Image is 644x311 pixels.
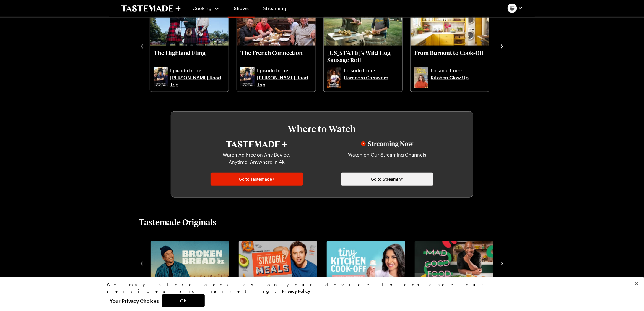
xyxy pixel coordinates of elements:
[170,67,225,74] p: Episode from:
[411,1,489,46] img: From Burnout to Cook-Off
[414,49,486,63] p: From Burnout to Cook-Off
[415,241,493,285] img: Mad Good Food
[431,67,486,74] p: Episode from:
[211,173,303,186] a: Go to Tastemade+
[344,74,399,88] a: Hardcore Carnivore
[148,239,236,287] div: 1 / 8
[282,288,310,294] a: More information about your privacy, opens in a new tab
[414,241,492,285] a: Mad Good Food
[508,4,517,13] img: Profile picture
[240,49,312,63] p: The French Connection
[150,1,229,92] div: The Highland Fling
[154,49,225,63] p: The Highland Fling
[237,1,316,92] div: The French Connection
[154,49,225,66] a: The Highland Fling
[341,173,433,186] a: Go to Streaming
[630,277,643,290] button: Close
[324,239,412,287] div: 3 / 8
[236,239,324,287] div: 2 / 8
[149,241,228,285] a: Broken Bread
[499,42,505,49] button: navigate to next item
[344,67,399,74] p: Episode from:
[226,141,287,148] img: Tastemade+
[239,241,317,285] img: Struggle Meals
[412,239,500,287] div: 4 / 8
[193,1,219,15] button: Cooking
[139,217,217,227] h2: Tastemade Originals
[361,141,414,148] img: Streaming
[151,241,229,285] img: Broken Bread
[121,5,181,12] a: To Tastemade Home Page
[107,281,532,294] div: We may store cookies on your device to enhance our services and marketing.
[170,74,225,88] a: [PERSON_NAME] Road Trip
[139,260,145,267] button: navigate to previous item
[214,151,299,165] p: Watch Ad-Free on Any Device, Anytime, Anywhere in 4K
[193,5,212,11] span: Cooking
[239,176,275,182] span: Go to Tastemade+
[189,123,455,134] h3: Where to Watch
[414,49,486,66] a: From Burnout to Cook-Off
[257,74,312,88] a: [PERSON_NAME] Road Trip
[431,74,486,88] a: Kitchen Glow Up
[237,1,316,46] img: The French Connection
[162,294,205,307] button: Ok
[238,241,316,285] a: Struggle Meals
[327,241,405,285] img: Tiny Kitchen Cook-Off
[345,151,430,165] p: Watch on Our Streaming Channels
[257,67,312,74] p: Episode from:
[324,1,402,92] div: Oklahoma's Wild Hog Sausage Roll
[150,1,229,46] img: The Highland Fling
[371,176,404,182] span: Go to Streaming
[411,1,489,92] div: From Burnout to Cook-Off
[324,1,402,46] img: Oklahoma's Wild Hog Sausage Roll
[327,49,399,63] p: [US_STATE]'s Wild Hog Sausage Roll
[327,49,399,66] a: Oklahoma's Wild Hog Sausage Roll
[326,241,404,285] a: Tiny Kitchen Cook-Off
[107,281,532,307] div: Privacy
[228,1,255,18] a: Shows
[499,260,505,267] button: navigate to next item
[107,294,162,307] button: Your Privacy Choices
[508,4,523,13] button: Profile picture
[240,49,312,66] a: The French Connection
[139,42,145,49] button: navigate to previous item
